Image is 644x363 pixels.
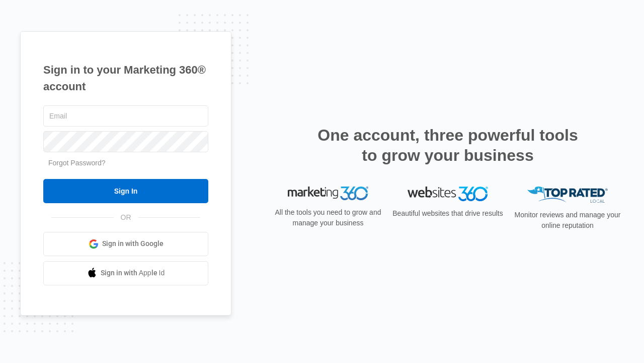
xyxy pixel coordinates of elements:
[101,268,165,278] span: Sign in with Apple Id
[527,187,608,203] img: Top Rated Local
[114,212,138,223] span: OR
[391,208,504,219] p: Beautiful websites that drive results
[48,159,106,167] a: Forgot Password?
[43,261,208,285] a: Sign in with Apple Id
[43,179,208,203] input: Sign In
[511,210,624,231] p: Monitor reviews and manage your online reputation
[408,187,488,201] img: Websites 360
[43,105,208,127] input: Email
[102,238,164,249] span: Sign in with Google
[43,62,208,95] h1: Sign in to your Marketing 360® account
[314,125,581,165] h2: One account, three powerful tools to grow your business
[272,207,384,228] p: All the tools you need to grow and manage your business
[43,232,208,256] a: Sign in with Google
[288,187,368,201] img: Marketing 360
